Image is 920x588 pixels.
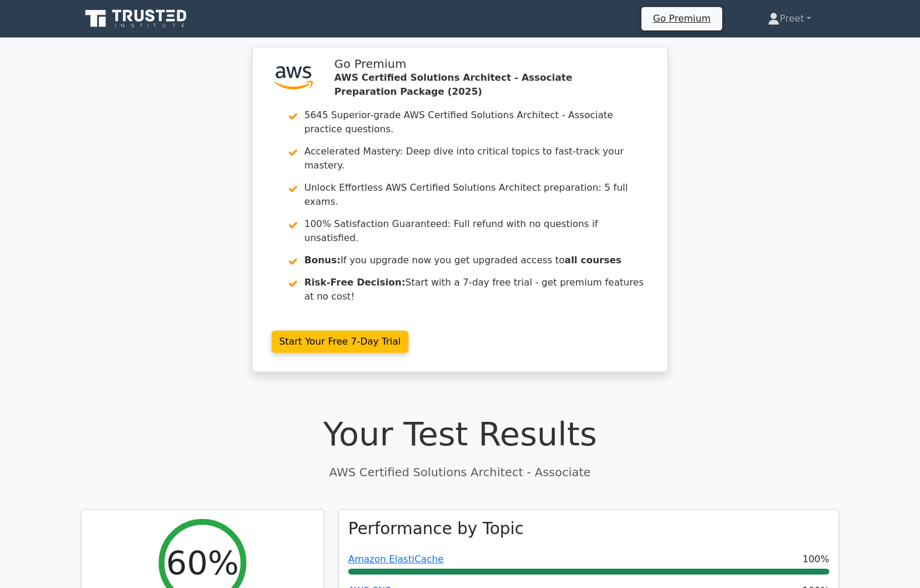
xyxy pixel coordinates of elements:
a: Go Premium [646,11,718,26]
a: Start Your Free 7-Day Trial [272,331,408,353]
h3: Performance by Topic [348,519,524,539]
span: 100% [802,552,829,566]
h2: 60% [166,543,239,582]
a: Amazon ElastiCache [348,553,444,565]
h1: Your Test Results [81,414,839,453]
a: Preet [740,7,839,30]
p: AWS Certified Solutions Architect - Associate [81,463,839,481]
